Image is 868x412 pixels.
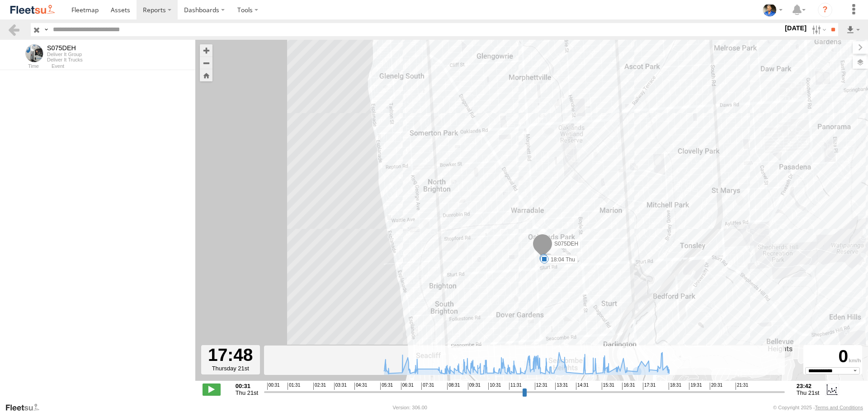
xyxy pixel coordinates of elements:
[267,383,280,390] span: 00:31
[47,52,83,57] div: Deliver It Group
[808,23,828,36] label: Search Filter Options
[544,256,578,264] label: 18:04 Thu
[509,383,522,390] span: 11:31
[689,383,702,390] span: 19:31
[313,383,326,390] span: 02:31
[710,383,722,390] span: 20:31
[421,383,434,390] span: 07:31
[52,64,195,69] div: Event
[805,346,861,367] div: 0
[236,383,258,389] strong: 00:31
[200,69,212,81] button: Zoom Home
[797,383,819,389] strong: 23:42
[773,405,863,410] div: © Copyright 2025 -
[288,383,300,390] span: 01:31
[42,23,50,36] label: Search Query
[47,57,83,62] div: Deliver It Trucks
[535,383,547,390] span: 12:31
[9,4,56,16] img: fleetsu-logo-horizontal.svg
[7,64,39,69] div: Time
[845,23,861,36] label: Export results as...
[815,405,863,410] a: Terms and Conditions
[200,57,212,69] button: Zoom out
[544,255,577,263] label: 17:56 Thu
[736,383,748,390] span: 21:31
[818,3,832,17] i: ?
[669,383,681,390] span: 18:31
[5,403,47,412] a: Visit our Website
[643,383,656,390] span: 17:31
[203,384,221,395] label: Play/Stop
[334,383,347,390] span: 03:31
[622,383,635,390] span: 16:31
[602,383,614,390] span: 15:31
[783,23,808,33] label: [DATE]
[380,383,393,390] span: 05:31
[447,383,460,390] span: 08:31
[555,383,568,390] span: 13:31
[401,383,414,390] span: 06:31
[576,383,589,390] span: 14:31
[554,241,578,247] span: S075DEH
[759,3,786,17] div: Matt Draper
[7,23,20,36] a: Back to previous Page
[488,383,501,390] span: 10:31
[468,383,481,390] span: 09:31
[47,44,83,52] div: S075DEH - View Asset History
[200,44,212,57] button: Zoom in
[236,389,258,396] span: Thu 21st Aug 2025
[393,405,427,410] div: Version: 306.00
[354,383,367,390] span: 04:31
[797,389,819,396] span: Thu 21st Aug 2025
